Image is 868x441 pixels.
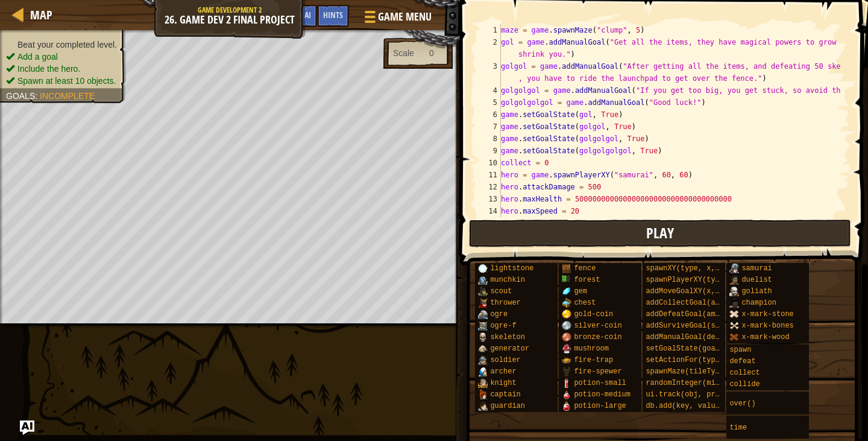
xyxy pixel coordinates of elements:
span: bronze-coin [574,333,621,341]
a: Map [24,7,52,23]
img: portrait.png [562,287,571,296]
img: portrait.png [478,344,488,354]
span: gold-coin [574,310,613,319]
span: spawnMaze(tileType, seed) [646,367,754,376]
img: portrait.png [562,367,571,376]
button: Game Menu [355,5,439,33]
span: Hints [323,9,343,21]
span: collide [729,380,759,389]
img: portrait.png [562,332,571,342]
span: time [729,424,747,432]
img: portrait.png [729,287,739,296]
span: generator [490,344,529,353]
span: munchkin [490,276,525,284]
span: Include the hero. [17,64,80,74]
span: collect [729,369,759,377]
span: knight [490,379,516,387]
img: portrait.png [562,378,571,388]
div: 15 [477,217,501,229]
span: Beat your completed level. [17,40,117,49]
div: 5 [477,97,501,109]
span: mushroom [574,344,609,353]
div: 7 [477,121,501,133]
span: potion-small [574,379,626,387]
span: Add a goal [17,52,58,62]
span: addManualGoal(description) [646,333,758,341]
span: fire-spewer [574,367,621,376]
div: 2 [477,36,501,60]
img: portrait.png [562,309,571,319]
span: Play [646,223,674,243]
span: scout [490,287,512,296]
img: portrait.png [478,332,488,342]
span: setActionFor(type, event, handler) [646,356,793,364]
div: 14 [477,205,501,217]
span: Goals [6,91,35,101]
span: lightstone [490,264,533,273]
img: portrait.png [478,298,488,308]
img: portrait.png [478,355,488,365]
img: portrait.png [478,378,488,388]
span: archer [490,367,516,376]
span: db.add(key, value) [646,402,724,410]
div: 8 [477,133,501,145]
span: Incomplete [40,91,95,101]
span: ui.track(obj, prop) [646,390,728,399]
span: addMoveGoalXY(x, y) [646,287,728,296]
button: Play [469,220,851,247]
span: randomInteger(min, max) [646,379,746,387]
span: champion [741,299,776,307]
img: portrait.png [562,401,571,411]
span: spawn [729,346,751,354]
img: portrait.png [562,390,571,399]
span: potion-large [574,402,626,410]
span: chest [574,299,596,307]
img: portrait.png [729,264,739,273]
span: soldier [490,356,520,364]
div: Scale [393,47,414,59]
span: guardian [490,402,525,410]
span: over() [729,399,755,408]
img: portrait.png [478,287,488,296]
li: Include the hero. [6,63,117,75]
button: Ask AI [285,5,317,27]
span: setGoalState(goal, success) [646,344,763,353]
div: 4 [477,84,501,97]
img: portrait.png [729,275,739,285]
span: addCollectGoal(amount) [646,299,741,307]
li: Spawn at least 10 objects. [6,75,117,87]
span: forest [574,276,600,284]
span: duelist [741,276,772,284]
span: : [35,91,40,101]
span: fence [574,264,596,273]
img: portrait.png [729,309,739,319]
span: goliath [741,287,772,296]
li: Beat your completed level. [6,39,117,51]
div: 10 [477,157,501,169]
span: ogre [490,310,508,319]
img: portrait.png [729,332,739,342]
span: gem [574,287,587,296]
span: spawnPlayerXY(type, x, y) [646,276,754,284]
span: x-mark-wood [741,333,789,341]
img: portrait.png [478,275,488,285]
div: 1 [477,24,501,36]
span: Game Menu [378,9,432,25]
div: 11 [477,169,501,181]
span: potion-medium [574,390,631,399]
div: 13 [477,193,501,205]
span: defeat [729,357,755,366]
img: portrait.png [478,309,488,319]
div: 12 [477,181,501,193]
button: Ask AI [20,420,34,435]
img: portrait.png [729,298,739,308]
img: portrait.png [562,355,571,365]
span: fire-trap [574,356,613,364]
span: x-mark-bones [741,322,793,330]
div: 9 [477,145,501,157]
span: x-mark-stone [741,310,793,319]
div: 0 [429,47,434,59]
span: captain [490,390,520,399]
span: thrower [490,299,520,307]
img: portrait.png [478,367,488,376]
